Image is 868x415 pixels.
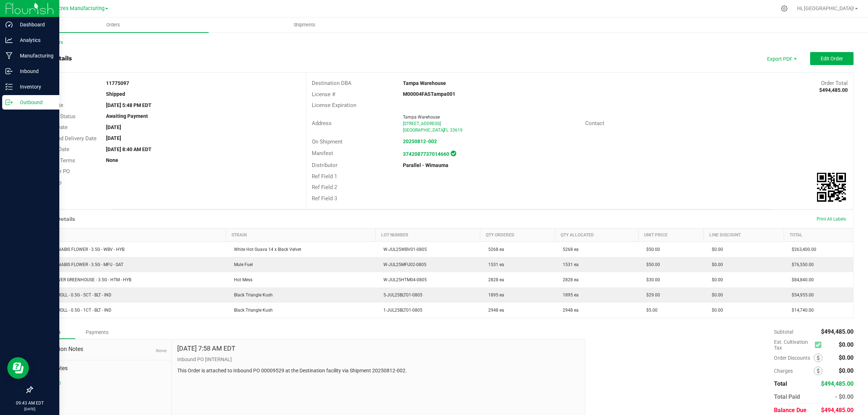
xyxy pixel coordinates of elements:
strong: Shipped [106,91,125,97]
span: FT - CANNABIS FLOWER - 3.5G - WBV - HYB [37,247,124,252]
span: $76,550.00 [788,262,814,267]
span: 1531 ea [485,262,504,267]
span: FL [444,128,448,133]
span: Total [774,380,787,387]
span: 1895 ea [559,292,579,298]
a: 3742087737014660 [403,151,449,157]
span: FT - PRE-ROLL - 0.5G - 1CT - BLT - IND [37,308,111,313]
span: Shipments [284,22,325,28]
inline-svg: Outbound [5,99,13,106]
span: 5-JUL25BLT01-0805 [380,292,422,298]
p: Inbound PO [INTERNAL] [177,356,579,363]
span: Edit Order [821,56,843,61]
p: Analytics [13,36,56,44]
span: Ref Field 2 [312,184,337,191]
span: Distributor [312,162,337,168]
span: Order Discounts [774,355,814,361]
span: 2828 ea [559,277,579,282]
span: Address [312,120,332,127]
span: None [156,348,166,353]
inline-svg: Manufacturing [5,52,13,59]
span: , [443,128,444,133]
span: $494,485.00 [821,407,854,414]
span: $494,485.00 [821,328,854,335]
th: Line Discount [704,228,784,242]
h4: [DATE] 7:58 AM EDT [177,345,235,352]
span: Balance Due [774,407,807,414]
span: FD - FLOWER GREENHOUSE - 3.5G - HTM - HYB [37,277,131,282]
span: $0.00 [839,367,854,374]
th: Item [33,228,226,242]
span: Mule Fuel [230,262,253,267]
a: Shipments [209,17,400,33]
span: Order Total [821,80,848,86]
span: $494,485.00 [821,380,854,387]
th: Total [784,228,853,242]
span: Destination DBA [312,80,352,86]
span: $50.00 [643,247,660,252]
span: On Shipment [312,138,342,145]
th: Unit Price [638,228,703,242]
span: $0.00 [839,354,854,361]
span: [GEOGRAPHIC_DATA] [403,128,444,133]
span: 1895 ea [485,292,504,298]
span: W-JUL25MFU02-0805 [380,262,426,267]
span: $5.00 [643,308,658,313]
span: Black Triangle Kush [230,308,273,313]
strong: $494,485.00 [819,87,848,93]
span: 5268 ea [485,247,504,252]
span: 5268 ea [559,247,579,252]
span: 33619 [450,128,463,133]
span: Ref Field 1 [312,173,337,180]
div: Manage settings [780,5,789,12]
span: FT - PRE-ROLL - 0.5G - 5CT - BLT - IND [37,292,111,298]
li: Export PDF [759,52,803,65]
span: $29.00 [643,292,660,298]
span: W-JUL25WBV01-0805 [380,247,427,252]
p: This Order is attached to Inbound PO 00009529 at the Destination facility via Shipment 20250812-002. [177,367,579,375]
strong: Parallel - Wimauma [403,162,448,168]
span: $0.00 [708,262,723,267]
span: 2948 ea [559,308,579,313]
span: Hot Mess [230,277,252,282]
span: Print All Labels [817,217,846,222]
p: [DATE] [3,406,56,412]
span: $263,400.00 [788,247,816,252]
span: $0.00 [708,308,723,313]
th: Strain [226,228,375,242]
button: Edit Order [810,52,854,65]
span: Orders [97,22,130,28]
img: Scan me! [817,173,846,202]
inline-svg: Analytics [5,37,13,44]
span: Order Notes [38,364,166,373]
span: Contact [585,120,604,127]
span: Requested Delivery Date [38,135,97,142]
span: $14,740.00 [788,308,814,313]
span: $0.00 [708,292,723,298]
span: $0.00 [839,341,854,348]
span: $84,840.00 [788,277,814,282]
strong: [DATE] 5:48 PM EDT [106,102,152,108]
span: $0.00 [708,277,723,282]
span: [STREET_ADDRESS] [403,121,441,126]
span: Calculate cultivation tax [815,340,825,350]
span: Total Paid [774,393,800,400]
span: Destination Notes [38,345,166,354]
strong: Tampa Warehouse [403,80,446,86]
th: Qty Ordered [480,228,555,242]
span: Subtotal [774,329,793,335]
inline-svg: Inventory [5,83,13,90]
span: License Expiration [312,102,356,108]
p: Inbound [13,67,56,76]
span: License # [312,91,335,98]
th: Lot Number [375,228,480,242]
a: 20250812-002 [403,138,437,144]
strong: [DATE] 8:40 AM EDT [106,146,152,152]
span: 2948 ea [485,308,504,313]
span: Green Acres Manufacturing [39,5,105,12]
span: 1-JUL25BLT01-0805 [380,308,422,313]
div: Payments [75,326,119,339]
span: W-JUL25HTM04-0805 [380,277,427,282]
